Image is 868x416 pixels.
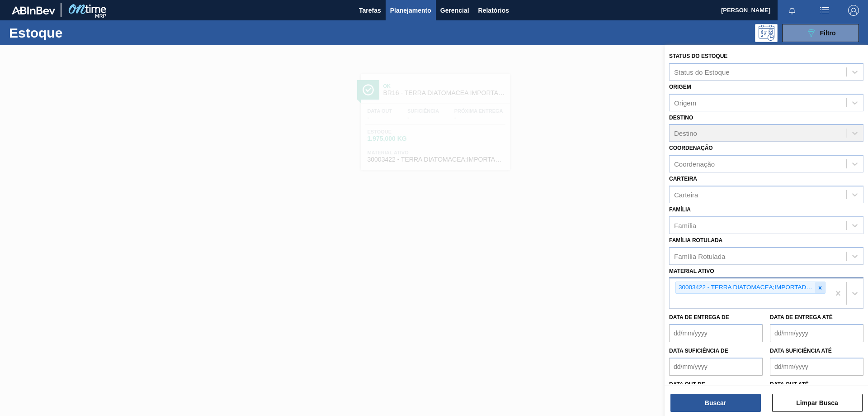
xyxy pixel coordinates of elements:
div: 30003422 - TERRA DIATOMACEA;IMPORTADA;EMB 24KG [676,282,815,293]
span: Gerencial [440,5,469,16]
input: dd/mm/yyyy [770,324,863,342]
span: Relatórios [478,5,509,16]
button: Filtro [782,24,859,42]
img: TNhmsLtSVTkK8tSr43FrP2fwEKptu5GPRR3wAAAABJRU5ErkJggg== [12,6,55,14]
label: Data de Entrega de [669,314,729,320]
span: Filtro [820,29,836,37]
span: Planejamento [390,5,431,16]
label: Origem [669,84,691,90]
div: Origem [674,99,696,106]
label: Material ativo [669,268,714,274]
label: Destino [669,115,693,121]
label: Data suficiência até [770,348,832,354]
div: Carteira [674,191,698,198]
div: Coordenação [674,160,715,168]
label: Família [669,206,691,213]
input: dd/mm/yyyy [669,324,763,342]
input: dd/mm/yyyy [770,358,863,376]
div: Pogramando: nenhum usuário selecionado [755,24,778,42]
label: Família Rotulada [669,237,722,244]
img: userActions [819,5,830,16]
label: Status do Estoque [669,53,727,59]
div: Família Rotulada [674,252,725,260]
label: Data suficiência de [669,348,728,354]
img: Logout [848,5,859,16]
input: dd/mm/yyyy [669,358,763,376]
span: Tarefas [359,5,381,16]
label: Data out até [770,381,809,387]
h1: Estoque [9,28,144,38]
label: Carteira [669,176,697,182]
div: Família [674,221,696,229]
label: Data out de [669,381,705,387]
label: Coordenação [669,145,713,151]
div: Status do Estoque [674,68,730,76]
label: Data de Entrega até [770,314,833,320]
button: Notificações [778,4,807,17]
